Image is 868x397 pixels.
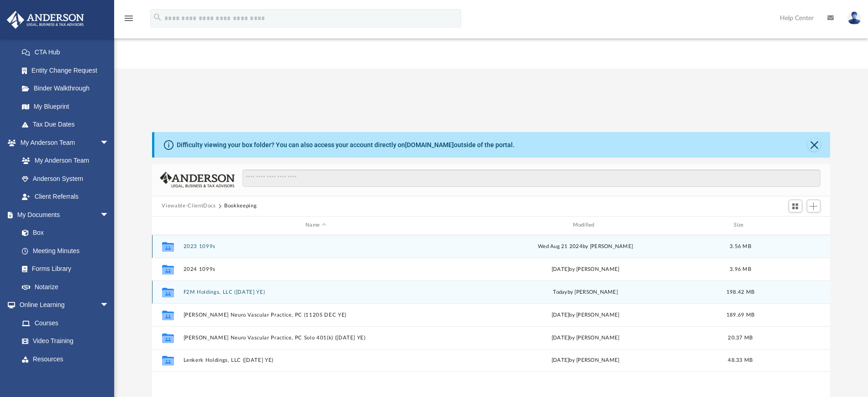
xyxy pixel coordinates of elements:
button: 2023 1099s [183,243,448,249]
div: Modified [452,221,718,229]
a: Video Training [13,332,114,350]
button: Lenkerk Holdings, LLC ([DATE] YE) [183,357,448,363]
a: My Anderson Team [13,152,114,170]
div: [DATE] by [PERSON_NAME] [452,311,718,319]
a: My Blueprint [13,97,118,116]
a: menu [123,17,134,24]
div: [DATE] by [PERSON_NAME] [452,356,718,365]
button: Bookkeeping [224,202,257,210]
i: search [153,12,163,22]
a: [DOMAIN_NAME] [405,141,454,148]
span: 198.42 MB [726,289,754,294]
a: Courses [13,314,118,332]
a: My Anderson Teamarrow_drop_down [6,133,118,152]
button: [PERSON_NAME] Neuro Vascular Practice, PC Solo 401(k) ([DATE] YE) [183,334,448,340]
a: Box [13,224,114,242]
span: 20.37 MB [728,335,752,340]
button: 2024 1099s [183,266,448,272]
button: [PERSON_NAME] Neuro Vascular Practice, PC (1120S DEC YE) [183,312,448,318]
button: F2M Holdings, LLC ([DATE] YE) [183,289,448,295]
span: 3.96 MB [730,266,751,271]
a: Binder Walkthrough [13,79,123,98]
span: 189.69 MB [726,312,754,317]
div: Wed Aug 21 2024 by [PERSON_NAME] [452,242,718,250]
button: Add [807,200,821,212]
div: Size [722,221,758,229]
span: 3.56 MB [730,243,751,249]
div: id [763,221,826,229]
a: Resources [13,350,118,368]
a: Client Referrals [13,188,118,206]
div: [DATE] by [PERSON_NAME] [452,333,718,342]
button: Switch to Grid View [789,200,802,212]
span: arrow_drop_down [100,296,118,315]
span: arrow_drop_down [100,133,118,152]
a: Tax Due Dates [13,116,123,134]
a: Entity Change Request [13,61,123,79]
button: Viewable-ClientDocs [162,202,216,210]
div: id [156,221,179,229]
div: [DATE] by [PERSON_NAME] [452,265,718,273]
button: Close [808,138,821,151]
a: Meeting Minutes [13,242,118,260]
div: by [PERSON_NAME] [452,288,718,296]
div: Difficulty viewing your box folder? You can also access your account directly on outside of the p... [177,140,515,150]
img: Anderson Advisors Platinum Portal [4,11,87,29]
i: menu [123,13,134,24]
span: today [553,289,567,294]
a: Online Learningarrow_drop_down [6,296,118,314]
span: 48.33 MB [728,358,752,363]
a: CTA Hub [13,43,123,62]
a: My Documentsarrow_drop_down [6,206,118,224]
a: Forms Library [13,260,114,278]
span: arrow_drop_down [100,206,118,224]
a: Anderson System [13,169,118,188]
a: Notarize [13,278,118,296]
input: Search files and folders [242,169,820,187]
div: Name [183,221,448,229]
img: User Pic [847,11,861,25]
